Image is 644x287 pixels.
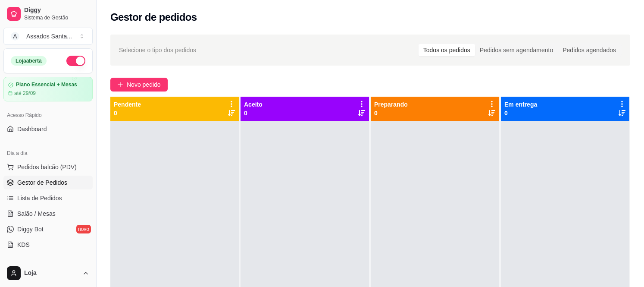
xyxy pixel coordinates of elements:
[244,109,263,117] p: 0
[504,100,537,109] p: Em entrega
[244,100,263,109] p: Aceito
[17,194,62,202] span: Lista de Pedidos
[11,56,47,66] div: Loja aberta
[17,178,67,187] span: Gestor de Pedidos
[16,82,77,88] article: Plano Essencial + Mesas
[26,32,72,41] div: Assados Santa ...
[117,82,123,88] span: plus
[119,45,196,55] span: Selecione o tipo dos pedidos
[17,225,44,233] span: Diggy Bot
[110,78,168,91] button: Novo pedido
[114,100,141,109] p: Pendente
[558,44,621,56] div: Pedidos agendados
[3,263,93,284] button: Loja
[3,28,93,45] button: Select a team
[3,77,93,101] a: Plano Essencial + Mesasaté 29/09
[3,238,93,252] a: KDS
[374,109,408,117] p: 0
[504,109,537,117] p: 0
[419,44,475,56] div: Todos os pedidos
[66,56,85,66] button: Alterar Status
[3,3,93,24] a: DiggySistema de Gestão
[17,125,47,133] span: Dashboard
[3,122,93,136] a: Dashboard
[24,14,89,21] span: Sistema de Gestão
[114,109,141,117] p: 0
[17,240,30,249] span: KDS
[127,80,161,89] span: Novo pedido
[11,32,19,41] span: A
[17,209,56,218] span: Salão / Mesas
[24,6,89,14] span: Diggy
[17,163,77,171] span: Pedidos balcão (PDV)
[475,44,558,56] div: Pedidos sem agendamento
[24,269,79,277] span: Loja
[3,207,93,221] a: Salão / Mesas
[3,222,93,236] a: Diggy Botnovo
[14,90,36,97] article: até 29/09
[3,176,93,189] a: Gestor de Pedidos
[3,146,93,160] div: Dia a dia
[3,191,93,205] a: Lista de Pedidos
[3,108,93,122] div: Acesso Rápido
[3,160,93,174] button: Pedidos balcão (PDV)
[374,100,408,109] p: Preparando
[110,10,197,24] h2: Gestor de pedidos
